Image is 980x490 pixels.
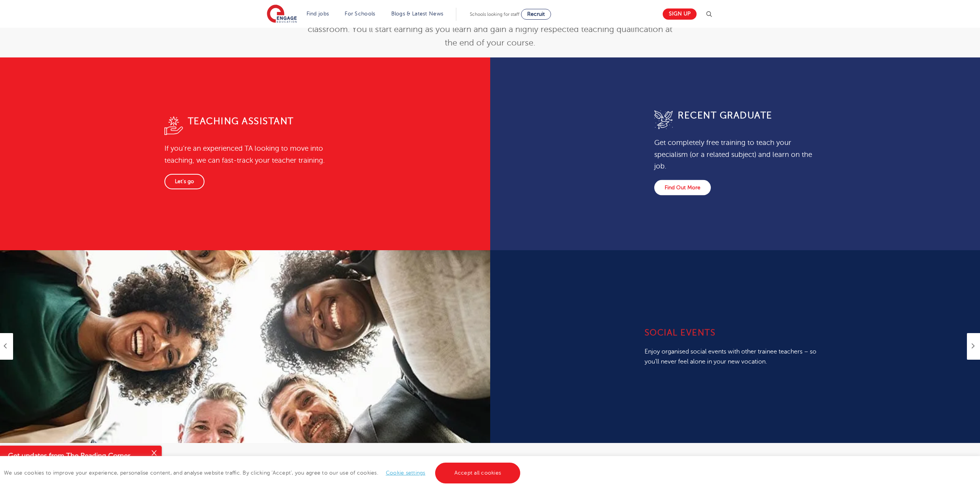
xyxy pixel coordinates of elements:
[146,446,162,461] button: Close
[188,116,294,126] strong: Teaching Assistant
[267,5,297,24] img: Engage Education
[345,11,375,17] a: For Schools
[391,11,444,17] a: Blogs & Latest News
[654,180,711,195] a: Find Out More
[435,463,521,483] a: Accept all cookies
[164,174,204,189] a: Let's go
[307,11,329,17] a: Find jobs
[527,11,545,17] span: Recruit
[678,110,772,121] strong: Recent Graduate
[386,470,426,476] a: Cookie settings
[470,12,519,17] span: Schools looking for staff
[8,451,146,461] h4: Get updates from The Reading Corner
[663,8,697,20] a: Sign up
[645,348,816,365] span: Enjoy organised social events with other trainee teachers – so you’ll never feel alone in your ne...
[4,470,522,476] span: We use cookies to improve your experience, personalise content, and analyse website traffic. By c...
[164,145,325,164] span: If you’re an experienced TA looking to move into teaching, we can fast-track your teacher training.
[521,9,551,20] a: Recruit
[645,327,826,339] h4: Social events
[654,138,812,170] span: Get completely free training to teach your specialism (or a related subject) and learn on the job.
